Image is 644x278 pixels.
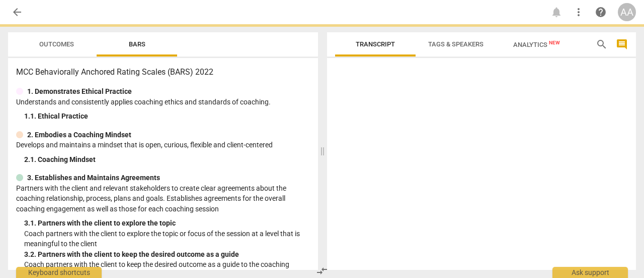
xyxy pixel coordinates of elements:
p: Coach partners with the client to explore the topic or focus of the session at a level that is me... [24,229,310,249]
div: Keyboard shortcuts [16,267,102,278]
span: Transcript [356,40,395,48]
span: Bars [129,40,145,48]
span: Tags & Speakers [428,40,484,48]
a: Help [592,3,610,21]
p: 2. Embodies a Coaching Mindset [27,130,131,140]
button: AA [618,3,636,21]
span: New [549,40,560,45]
div: 2. 1. Coaching Mindset [24,154,310,165]
p: Partners with the client and relevant stakeholders to create clear agreements about the coaching ... [16,183,310,214]
span: Analytics [513,41,560,48]
p: Develops and maintains a mindset that is open, curious, flexible and client-centered [16,140,310,150]
div: 1. 1. Ethical Practice [24,111,310,122]
span: help [595,6,607,18]
p: Understands and consistently applies coaching ethics and standards of coaching. [16,97,310,107]
span: comment [616,38,628,50]
p: 3. Establishes and Maintains Agreements [27,173,160,183]
span: arrow_back [11,6,23,18]
button: Show/Hide comments [614,36,630,52]
button: Search [594,36,610,52]
div: 3. 2. Partners with the client to keep the desired outcome as a guide [24,249,310,260]
span: search [596,38,608,50]
span: compare_arrows [316,265,328,277]
span: Outcomes [39,40,74,48]
h3: MCC Behaviorally Anchored Rating Scales (BARS) 2022 [16,66,310,78]
span: more_vert [573,6,585,18]
div: Ask support [552,267,628,278]
p: 1. Demonstrates Ethical Practice [27,86,132,97]
div: 3. 1. Partners with the client to explore the topic [24,218,310,229]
